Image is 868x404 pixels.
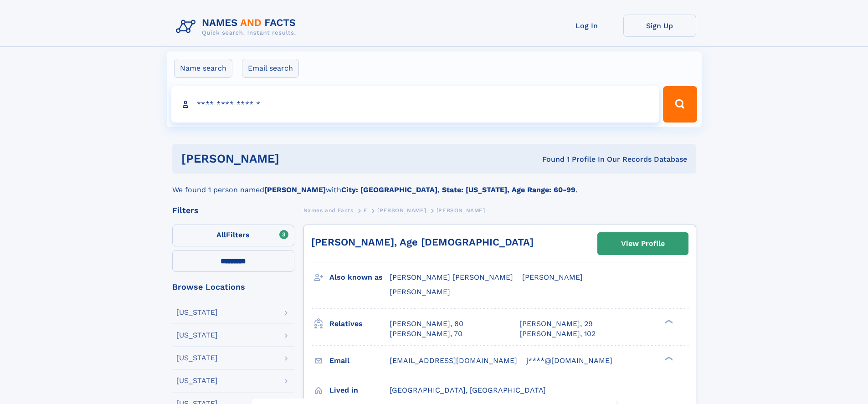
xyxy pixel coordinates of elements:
[390,356,517,365] span: [EMAIL_ADDRESS][DOMAIN_NAME]
[437,207,485,214] span: [PERSON_NAME]
[390,386,546,394] span: [GEOGRAPHIC_DATA], [GEOGRAPHIC_DATA]
[172,225,294,246] label: Filters
[623,15,696,37] a: Sign Up
[174,59,232,78] label: Name search
[172,174,696,195] div: We found 1 person named with .
[663,355,673,361] div: ❯
[663,86,697,123] button: Search Button
[176,377,218,384] div: [US_STATE]
[390,273,513,281] span: [PERSON_NAME] [PERSON_NAME]
[377,207,426,214] span: [PERSON_NAME]
[171,86,659,123] input: search input
[264,185,326,194] b: [PERSON_NAME]
[303,205,354,216] a: Names and Facts
[411,154,687,164] div: Found 1 Profile In Our Records Database
[172,283,294,291] div: Browse Locations
[519,329,596,339] a: [PERSON_NAME], 102
[172,15,303,39] img: Logo Names and Facts
[176,309,218,316] div: [US_STATE]
[390,319,463,329] a: [PERSON_NAME], 80
[311,236,534,248] a: [PERSON_NAME], Age [DEMOGRAPHIC_DATA]
[550,15,623,37] a: Log In
[621,233,665,254] div: View Profile
[663,318,673,324] div: ❯
[377,205,426,216] a: [PERSON_NAME]
[341,185,575,194] b: City: [GEOGRAPHIC_DATA], State: [US_STATE], Age Range: 60-99
[181,153,411,164] h1: [PERSON_NAME]
[176,354,218,362] div: [US_STATE]
[329,316,390,332] h3: Relatives
[364,205,367,216] a: F
[176,332,218,339] div: [US_STATE]
[329,353,390,368] h3: Email
[390,287,450,296] span: [PERSON_NAME]
[216,230,226,239] span: All
[390,329,462,339] a: [PERSON_NAME], 70
[242,59,299,78] label: Email search
[598,233,688,255] a: View Profile
[172,206,294,215] div: Filters
[364,207,367,214] span: F
[519,319,593,329] a: [PERSON_NAME], 29
[522,273,583,281] span: [PERSON_NAME]
[329,270,390,285] h3: Also known as
[329,383,390,398] h3: Lived in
